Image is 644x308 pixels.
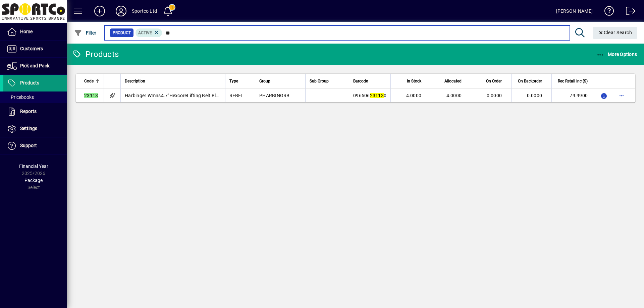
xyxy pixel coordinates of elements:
[310,77,329,85] span: Sub Group
[259,77,301,85] div: Group
[446,93,462,98] span: 4.0000
[24,178,43,183] span: Package
[19,164,48,169] span: Financial Year
[556,6,593,16] div: [PERSON_NAME]
[518,77,542,85] span: On Backorder
[125,93,235,98] span: Harbinger Wmns4.7"HexcoreLifting Belt Blk/Blue M
[84,77,94,85] span: Code
[621,1,636,23] a: Logout
[229,77,238,85] span: Type
[20,63,49,68] span: Pick and Pack
[3,41,67,57] a: Customers
[84,93,98,98] em: 23113
[593,27,638,39] button: Clear
[395,77,427,85] div: In Stock
[113,29,131,36] span: Product
[406,93,422,98] span: 4.0000
[72,27,98,39] button: Filter
[3,58,67,74] a: Pick and Pack
[444,77,462,85] span: Allocated
[486,77,502,85] span: On Order
[3,91,67,103] a: Pricebooks
[598,30,632,35] span: Clear Search
[20,109,37,114] span: Reports
[551,89,592,102] td: 79.9900
[599,1,614,23] a: Knowledge Base
[125,77,221,85] div: Description
[259,93,290,98] span: PHARBINGRB
[125,77,145,85] span: Description
[20,143,37,148] span: Support
[74,30,97,36] span: Filter
[20,126,37,131] span: Settings
[136,28,162,37] mat-chip: Activation Status: Active
[310,77,345,85] div: Sub Group
[110,5,132,17] button: Profile
[20,46,43,51] span: Customers
[259,77,270,85] span: Group
[616,90,627,101] button: More options
[353,93,386,98] span: 096506 0
[20,80,39,85] span: Products
[3,23,67,40] a: Home
[20,29,33,34] span: Home
[3,137,67,154] a: Support
[558,77,588,85] span: Rec Retail Inc ($)
[370,93,384,98] em: 23113
[3,120,67,137] a: Settings
[72,49,119,60] div: Products
[353,77,386,85] div: Barcode
[7,95,34,100] span: Pricebooks
[353,77,368,85] span: Barcode
[229,77,251,85] div: Type
[3,103,67,120] a: Reports
[596,52,637,57] span: More Options
[475,77,508,85] div: On Order
[516,77,548,85] div: On Backorder
[435,77,468,85] div: Allocated
[595,48,639,60] button: More Options
[84,77,100,85] div: Code
[407,77,421,85] span: In Stock
[132,6,157,16] div: Sportco Ltd
[229,93,244,98] span: REBEL
[138,30,152,35] span: Active
[89,5,110,17] button: Add
[527,93,542,98] span: 0.0000
[487,93,502,98] span: 0.0000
